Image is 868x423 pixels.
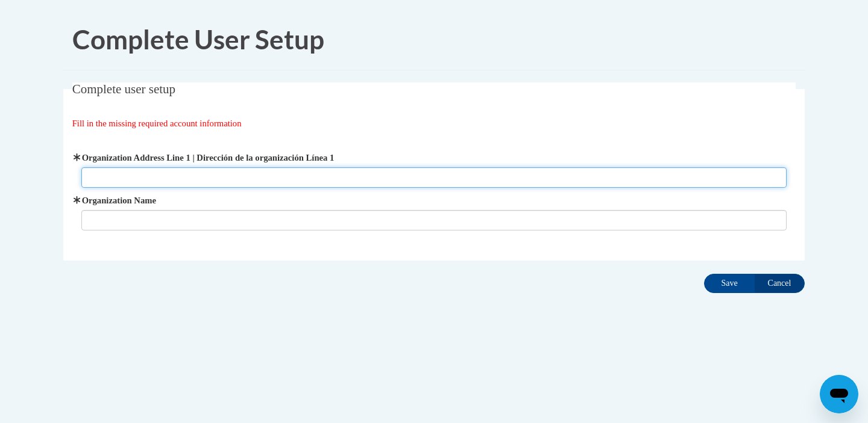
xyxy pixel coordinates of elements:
span: Complete user setup [72,82,175,96]
label: Organization Address Line 1 | Dirección de la organización Línea 1 [81,151,787,164]
input: Save [704,274,755,293]
span: Fill in the missing required account information [72,119,242,128]
iframe: Button to launch messaging window [820,375,858,413]
input: Metadata input [81,210,787,230]
input: Metadata input [81,167,787,188]
input: Cancel [754,274,805,293]
label: Organization Name [81,194,787,207]
span: Complete User Setup [72,23,324,55]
